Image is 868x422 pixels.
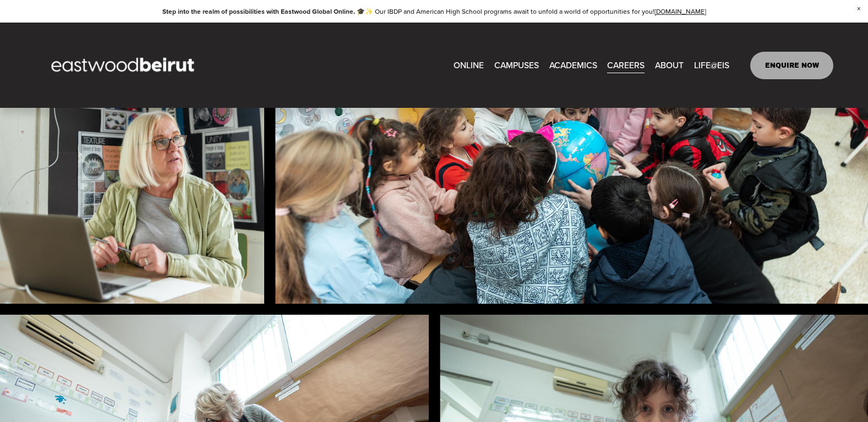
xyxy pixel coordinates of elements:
[494,57,539,74] a: folder dropdown
[750,52,833,79] a: ENQUIRE NOW
[655,57,684,74] a: folder dropdown
[454,57,484,74] a: ONLINE
[35,37,214,94] img: EastwoodIS Global Site
[549,57,597,73] span: ACADEMICS
[607,57,645,74] a: CAREERS
[654,7,706,16] a: [DOMAIN_NAME]
[694,57,729,73] span: LIFE@EIS
[494,57,539,73] span: CAMPUSES
[694,57,729,74] a: folder dropdown
[655,57,684,73] span: ABOUT
[549,57,597,74] a: folder dropdown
